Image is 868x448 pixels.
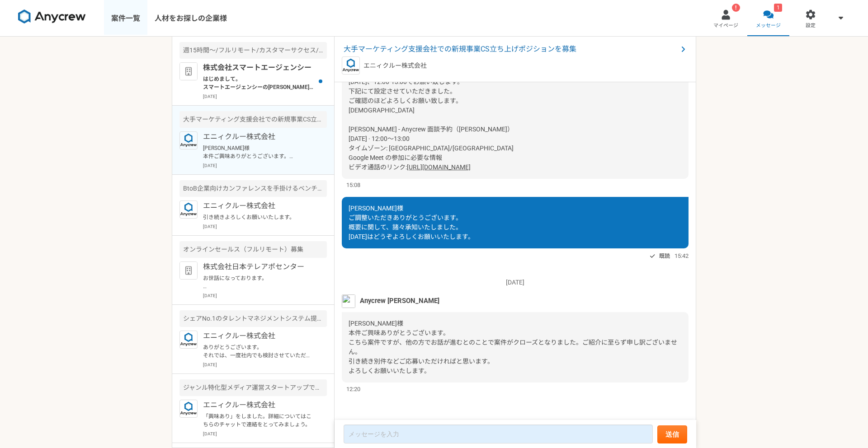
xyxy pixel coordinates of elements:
span: 12:20 [346,385,360,393]
div: 週15時間〜/フルリモート/カスタマーサクセス/AIツール導入支援担当! [179,42,327,59]
p: エニィクルー株式会社 [203,201,315,211]
img: logo_text_blue_01.png [179,400,198,418]
p: [PERSON_NAME]様 本件ご興味ありがとうございます。 こちら案件ですが、他の方でお話が進むとのことで案件がクローズとなりました。ご紹介に至らず申し訳ございません。 引き続き別件などご応... [203,144,315,160]
p: ありがとうございます。 それでは、一度社内でも検討させていただければと思いますので、下記にてレジュメをご提出いただけますでしょうか？ [URL][DOMAIN_NAME] [203,343,315,359]
p: [DATE] [203,361,327,368]
a: [URL][DOMAIN_NAME] [407,163,471,171]
img: logo_text_blue_01.png [179,131,198,149]
span: Anycrew [PERSON_NAME] [360,296,439,306]
span: [PERSON_NAME]様 ご調整いただきありがとうございます。 概要に関して、諸々承知いたしました。 [DATE]はどうぞよろしくお願いいたします。 [349,205,474,240]
img: 8DqYSo04kwAAAAASUVORK5CYII= [18,9,86,24]
p: [DATE] [203,223,327,230]
img: logo_text_blue_01.png [179,201,198,219]
p: エニィクルー株式会社 [203,331,315,341]
p: [DATE] [342,278,689,287]
span: [PERSON_NAME] 早速、ありがとうございます。 [DATE]、12:00-13:00でお願い致します。 下記にて設定させていただきました。 ご確認のほどよろしくお願い致します。 [DE... [349,59,514,171]
span: 大手マーケティング支援会社での新規事業CS立ち上げポジションを募集 [344,44,678,55]
p: [DATE] [203,162,327,169]
span: メッセージ [756,22,781,29]
p: お世話になっております。 プロフィール拝見してとても魅力的なご経歴で、 ぜひ一度、弊社面談をお願いできないでしょうか？ [URL][DOMAIN_NAME][DOMAIN_NAME] 当社ですが... [203,274,315,290]
span: 15:42 [675,252,689,260]
img: logo_text_blue_01.png [342,56,360,75]
img: default_org_logo-42cde973f59100197ec2c8e796e4974ac8490bb5b08a0eb061ff975e4574aa76.png [179,261,198,280]
p: 株式会社スマートエージェンシー [203,62,315,73]
div: 1 [774,4,782,12]
img: tomoya_yamashita.jpeg [342,294,355,308]
img: logo_text_blue_01.png [179,331,198,349]
p: エニィクルー株式会社 [203,400,315,411]
button: 送信 [657,425,687,443]
span: 設定 [806,22,816,29]
img: default_org_logo-42cde973f59100197ec2c8e796e4974ac8490bb5b08a0eb061ff975e4574aa76.png [179,62,198,80]
p: 「興味あり」をしました。詳細についてはこちらのチャットで連絡をとってみましょう。 [203,412,315,429]
div: BtoB企業向けカンファレンスを手掛けるベンチャーでの新規事業開発責任者を募集 [179,180,327,197]
p: 引き続きよろしくお願いいたします。 [203,213,315,221]
p: はじめまして。 スマートエージェンシーの[PERSON_NAME]と申します。 [PERSON_NAME]様のプロフィールを拝見して、本案件でご活躍頂けるのではと思いご連絡を差し上げました。 案... [203,75,315,91]
p: [DATE] [203,430,327,437]
span: マイページ [713,22,738,29]
p: [DATE] [203,93,327,100]
p: エニィクルー株式会社 [203,131,315,142]
p: [DATE] [203,292,327,299]
p: 株式会社日本テレアポセンター [203,261,315,272]
div: 大手マーケティング支援会社での新規事業CS立ち上げポジションを募集 [179,111,327,128]
div: ! [732,4,740,12]
div: シェアNo.1のタレントマネジメントシステム提供の上場企業 エンプラ向けセールス [179,310,327,327]
div: ジャンル特化型メディア運営スタートアップでの営業戦略〜実行 [179,379,327,396]
span: 既読 [659,251,670,261]
p: エニィクルー株式会社 [363,61,427,70]
span: 15:08 [346,181,360,189]
span: [PERSON_NAME]様 本件ご興味ありがとうございます。 こちら案件ですが、他の方でお話が進むとのことで案件がクローズとなりました。ご紹介に至らず申し訳ございません。 引き続き別件などご応... [349,320,677,374]
div: オンラインセールス（フルリモート）募集 [179,241,327,258]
